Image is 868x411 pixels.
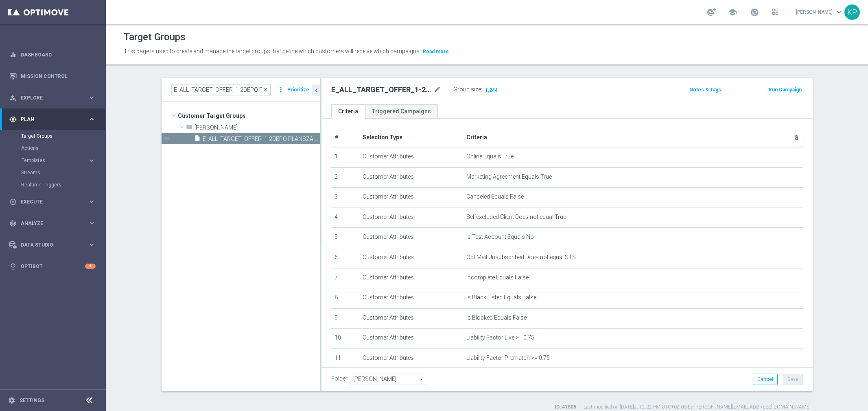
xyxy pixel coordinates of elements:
span: Execute [21,199,88,204]
div: KP [844,4,860,20]
button: Data Studio keyboard_arrow_right [9,242,96,248]
span: This page is used to create and manage the target groups that define which customers will receive... [124,48,421,54]
td: Customer Attributes [359,308,463,329]
span: Online Equals True [466,153,514,160]
span: Plan [21,117,88,122]
i: settings [8,397,15,404]
label: ID: 41505 [555,404,576,411]
button: Save [783,374,803,385]
span: Selfexcluded Client Does not equal True [466,214,566,221]
span: Liability Factor Live >= 0.75 [466,334,534,341]
label: Last modified on [DATE] at 12:32 PM UTC+02:00 by [PERSON_NAME][EMAIL_ADDRESS][DOMAIN_NAME] [584,404,811,411]
span: keyboard_arrow_down [835,8,844,17]
i: keyboard_arrow_right [88,157,96,164]
button: Notes & Tags [689,85,722,94]
td: 11 [331,348,360,369]
span: Customer Target Groups [178,110,320,121]
td: Customer Attributes [359,167,463,188]
a: Realtime Triggers [21,182,85,188]
td: Customer Attributes [359,329,463,349]
span: Is Blocked Equals False [466,314,527,321]
div: Realtime Triggers [21,179,105,191]
td: 8 [331,288,360,309]
input: Quick find group or folder [171,84,271,95]
td: 2 [331,167,360,188]
i: lightbulb [9,263,17,270]
span: E_ALL_TARGET_OFFER_1-2DEPO PLANSZA WO_061025 [203,136,320,143]
i: keyboard_arrow_right [88,219,96,227]
td: 1 [331,147,360,167]
i: mode_edit [434,85,441,95]
td: Customer Attributes [359,188,463,208]
span: Data Studio [21,242,88,247]
label: : [481,86,482,93]
div: Execute [9,198,88,205]
div: Analyze [9,220,88,227]
span: Explore [21,95,88,100]
span: Incomplete Equals False [466,274,529,281]
button: Run Campaign [768,85,802,94]
span: And&#x17C;elika B. [195,124,320,131]
i: insert_drive_file [194,135,201,144]
label: Folder [331,375,348,382]
i: folder [186,123,192,133]
a: [PERSON_NAME]keyboard_arrow_down [795,6,844,18]
div: Target Groups [21,130,105,142]
div: Streams [21,167,105,179]
i: more_vert [277,84,285,95]
div: Optibot [9,255,96,277]
button: chevron_left [312,84,320,96]
div: Dashboard [9,44,96,65]
button: Cancel [753,374,778,385]
div: lightbulb Optibot 4 [9,263,96,270]
i: keyboard_arrow_right [88,94,96,102]
button: gps_fixed Plan keyboard_arrow_right [9,116,96,123]
button: Prioritize [286,84,310,95]
div: Mission Control [9,65,96,87]
span: school [728,8,737,17]
button: Read more [422,47,450,56]
td: 5 [331,228,360,248]
div: Templates keyboard_arrow_right [21,157,96,164]
td: Customer Attributes [359,288,463,309]
div: Actions [21,142,105,154]
span: Is Test Account Equals No [466,234,534,240]
a: Optibot [21,255,85,277]
a: Streams [21,169,85,176]
td: 4 [331,208,360,228]
th: Selection Type [359,128,463,147]
span: Criteria [466,134,487,141]
td: 6 [331,248,360,268]
button: person_search Explore keyboard_arrow_right [9,95,96,101]
span: 1,244 [484,87,498,95]
span: Templates [22,158,80,163]
td: 3 [331,188,360,208]
td: Customer Attributes [359,348,463,369]
div: 4 [85,264,96,269]
td: Customer Attributes [359,147,463,167]
a: Mission Control [21,65,96,87]
i: keyboard_arrow_right [88,198,96,205]
button: equalizer Dashboard [9,52,96,58]
button: play_circle_outline Execute keyboard_arrow_right [9,199,96,205]
i: chevron_left [313,87,320,94]
div: Explore [9,94,88,102]
button: track_changes Analyze keyboard_arrow_right [9,220,96,227]
td: 10 [331,329,360,349]
td: 7 [331,268,360,288]
i: play_circle_outline [9,198,17,205]
td: Customer Attributes [359,248,463,268]
div: Plan [9,116,88,123]
td: Customer Attributes [359,208,463,228]
a: Actions [21,145,85,151]
i: keyboard_arrow_right [88,241,96,249]
span: Marketing Agreement Equals True [466,173,552,180]
button: Mission Control [9,73,96,80]
td: 9 [331,308,360,329]
span: Is Black Listed Equals False [466,294,536,301]
i: keyboard_arrow_right [88,115,96,123]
